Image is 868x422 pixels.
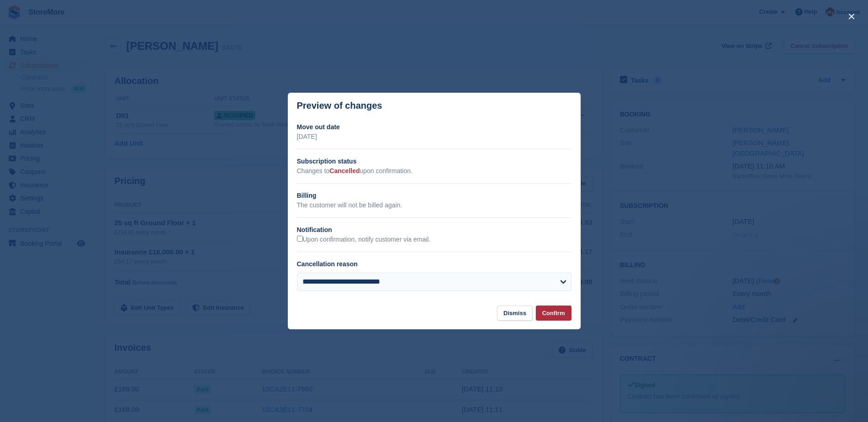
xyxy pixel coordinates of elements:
p: Preview of changes [297,100,383,111]
button: Dismiss [497,306,533,321]
span: Cancelled [329,167,360,174]
h2: Billing [297,191,571,200]
p: Changes to upon confirmation. [297,166,571,176]
button: close [844,9,859,24]
p: The customer will not be billed again. [297,200,571,210]
button: Confirm [536,306,571,321]
h2: Subscription status [297,157,571,166]
h2: Move out date [297,122,571,132]
label: Cancellation reason [297,260,358,268]
label: Upon confirmation, notify customer via email. [297,236,431,244]
input: Upon confirmation, notify customer via email. [297,236,303,242]
p: [DATE] [297,132,571,142]
h2: Notification [297,225,571,235]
